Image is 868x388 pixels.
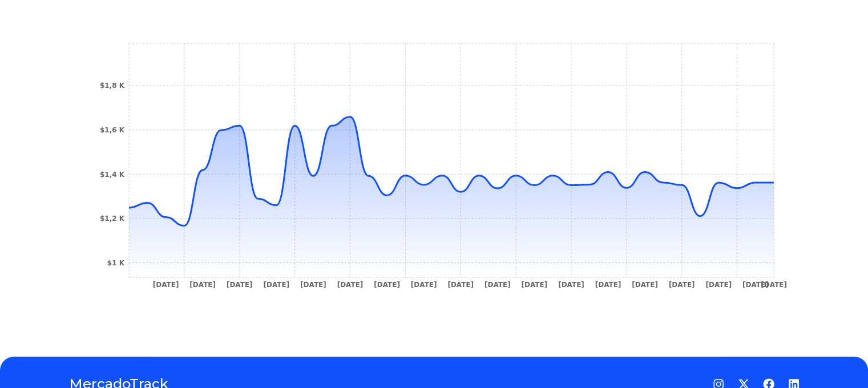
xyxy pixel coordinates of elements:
tspan: [DATE] [263,281,289,289]
tspan: [DATE] [742,281,768,289]
tspan: $1,6 K [99,126,124,134]
tspan: $1,2 K [99,215,124,223]
tspan: [DATE] [595,281,621,289]
tspan: [DATE] [374,281,400,289]
tspan: $1,8 K [99,82,124,90]
tspan: [DATE] [484,281,510,289]
tspan: [DATE] [761,281,787,289]
tspan: [DATE] [558,281,584,289]
tspan: [DATE] [705,281,732,289]
tspan: $1 K [107,259,124,267]
tspan: [DATE] [300,281,326,289]
tspan: [DATE] [226,281,252,289]
tspan: [DATE] [337,281,363,289]
tspan: [DATE] [447,281,474,289]
tspan: [DATE] [410,281,437,289]
tspan: [DATE] [152,281,179,289]
tspan: [DATE] [521,281,547,289]
tspan: [DATE] [668,281,695,289]
tspan: [DATE] [189,281,216,289]
tspan: $1,4 K [99,170,124,178]
tspan: [DATE] [632,281,658,289]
